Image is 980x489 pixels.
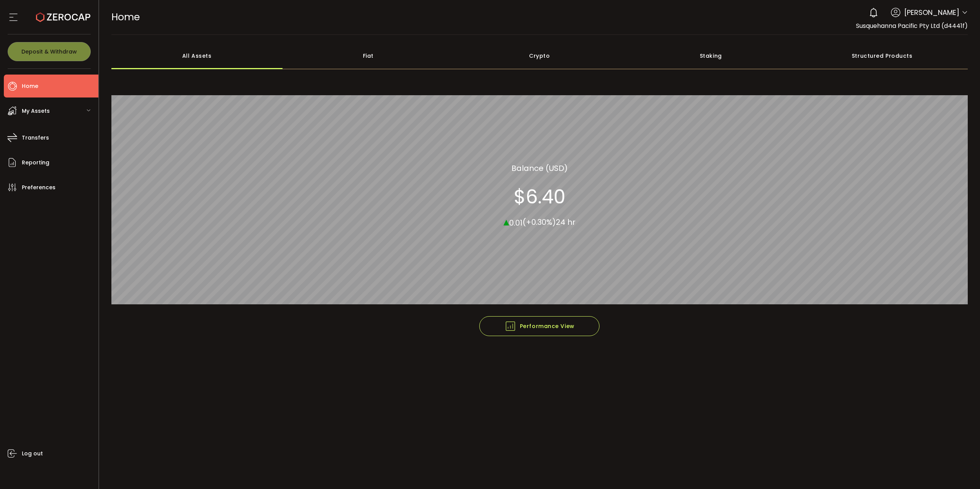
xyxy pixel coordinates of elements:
span: Preferences [22,182,56,193]
div: Structured Products [797,42,968,69]
span: [PERSON_NAME] [904,7,959,18]
button: Deposit & Withdraw [8,42,91,61]
section: $6.40 [514,185,565,208]
iframe: Chat Widget [891,406,980,489]
div: Staking [625,42,797,69]
span: (+0.30%) [523,217,556,227]
div: All Assets [111,42,283,69]
button: Performance View [479,316,599,336]
span: Deposit & Withdraw [21,49,77,54]
span: Reporting [22,157,49,168]
span: My Assets [22,106,50,117]
section: Balance (USD) [511,162,568,174]
span: 24 hr [556,217,575,227]
span: Transfers [22,132,49,143]
span: Log out [22,448,43,459]
span: ▴ [503,213,509,229]
span: 0.01 [509,217,523,228]
div: Crypto [454,42,626,69]
span: Home [22,81,38,92]
div: Fiat [283,42,454,69]
span: Home [111,10,140,24]
span: Performance View [505,320,575,332]
span: Susquehanna Pacific Pty Ltd (d4441f) [856,21,968,30]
